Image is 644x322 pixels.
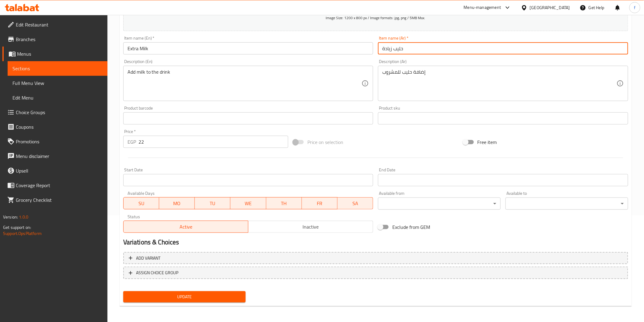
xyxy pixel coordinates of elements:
[128,69,362,98] textarea: Add milk to the drink
[478,138,497,146] span: Free item
[392,223,430,231] span: Exclude from GEM
[16,167,103,174] span: Upsell
[464,4,501,11] div: Menu-management
[3,223,31,231] span: Get support on:
[16,152,103,160] span: Menu disclaimer
[230,197,266,209] button: WE
[378,198,501,210] div: ​
[136,254,161,262] span: Add variant
[530,4,570,11] div: [GEOGRAPHIC_DATA]
[378,112,628,124] input: Please enter product sku
[2,32,107,47] a: Branches
[126,222,246,231] span: Active
[2,105,107,120] a: Choice Groups
[123,112,373,124] input: Please enter product barcode
[12,79,103,87] span: Full Menu View
[2,163,107,178] a: Upsell
[2,120,107,134] a: Coupons
[634,4,635,11] span: f
[16,21,103,28] span: Edit Restaurant
[19,213,28,221] span: 1.0.0
[138,136,288,148] input: Please enter price
[506,198,628,210] div: ​
[17,50,103,58] span: Menus
[126,199,157,208] span: SU
[16,138,103,145] span: Promotions
[12,65,103,72] span: Sections
[2,47,107,61] a: Menus
[16,196,103,204] span: Grocery Checklist
[2,17,107,32] a: Edit Restaurant
[128,293,241,301] span: Update
[338,197,373,209] button: SA
[123,252,628,264] button: Add variant
[16,109,103,116] span: Choice Groups
[8,76,107,90] a: Full Menu View
[2,149,107,163] a: Menu disclaimer
[123,221,248,233] button: Active
[123,291,246,303] button: Update
[2,178,107,193] a: Coverage Report
[2,193,107,207] a: Grocery Checklist
[382,69,617,98] textarea: إضافة حليب للمشروب
[3,229,42,237] a: Support.OpsPlatform
[307,138,343,146] span: Price on selection
[340,199,371,208] span: SA
[136,269,179,277] span: ASSIGN CHOICE GROUP
[123,267,628,279] button: ASSIGN CHOICE GROUP
[16,36,103,43] span: Branches
[16,123,103,131] span: Coupons
[8,61,107,76] a: Sections
[8,90,107,105] a: Edit Menu
[266,197,302,209] button: TH
[123,197,159,209] button: SU
[269,199,299,208] span: TH
[128,138,136,145] p: EGP
[2,134,107,149] a: Promotions
[16,182,103,189] span: Coverage Report
[123,42,373,54] input: Enter name En
[378,42,628,54] input: Enter name Ar
[12,94,103,101] span: Edit Menu
[233,199,264,208] span: WE
[162,199,192,208] span: MO
[159,197,195,209] button: MO
[248,221,373,233] button: Inactive
[304,199,335,208] span: FR
[197,199,228,208] span: TU
[3,213,18,221] span: Version:
[195,197,230,209] button: TU
[251,222,371,231] span: Inactive
[302,197,338,209] button: FR
[326,14,425,21] span: Image Size: 1200 x 800 px / Image formats: jpg, png / 5MB Max.
[123,238,628,247] h2: Variations & Choices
